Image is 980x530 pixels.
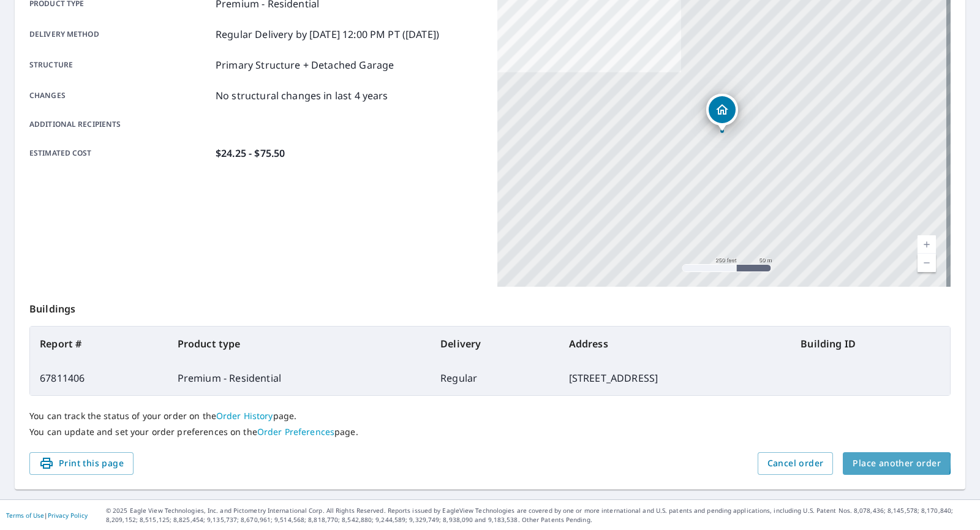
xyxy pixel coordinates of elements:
[559,361,791,395] td: [STREET_ADDRESS]
[431,361,559,395] td: Regular
[216,410,273,422] a: Order History
[168,361,431,395] td: Premium - Residential
[29,119,211,130] p: Additional recipients
[29,58,211,72] p: Structure
[30,327,168,361] th: Report #
[48,511,88,520] a: Privacy Policy
[29,146,211,161] p: Estimated cost
[39,456,124,471] span: Print this page
[29,287,951,326] p: Buildings
[216,27,439,42] p: Regular Delivery by [DATE] 12:00 PM PT ([DATE])
[29,452,134,475] button: Print this page
[918,254,936,272] a: Current Level 17, Zoom Out
[431,327,559,361] th: Delivery
[767,456,824,471] span: Cancel order
[168,327,431,361] th: Product type
[216,58,394,72] p: Primary Structure + Detached Garage
[706,94,738,132] div: Dropped pin, building 1, Residential property, 25 Orchard St Malden, MA 02148
[29,88,211,103] p: Changes
[6,511,44,520] a: Terms of Use
[843,452,951,475] button: Place another order
[216,88,388,103] p: No structural changes in last 4 years
[758,452,834,475] button: Cancel order
[559,327,791,361] th: Address
[29,411,951,422] p: You can track the status of your order on the page.
[853,456,941,471] span: Place another order
[106,506,974,524] p: © 2025 Eagle View Technologies, Inc. and Pictometry International Corp. All Rights Reserved. Repo...
[29,426,951,437] p: You can update and set your order preferences on the page.
[918,235,936,254] a: Current Level 17, Zoom In
[29,27,211,42] p: Delivery method
[6,512,88,519] p: |
[216,146,285,161] p: $24.25 - $75.50
[30,361,168,395] td: 67811406
[791,327,950,361] th: Building ID
[257,426,334,437] a: Order Preferences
